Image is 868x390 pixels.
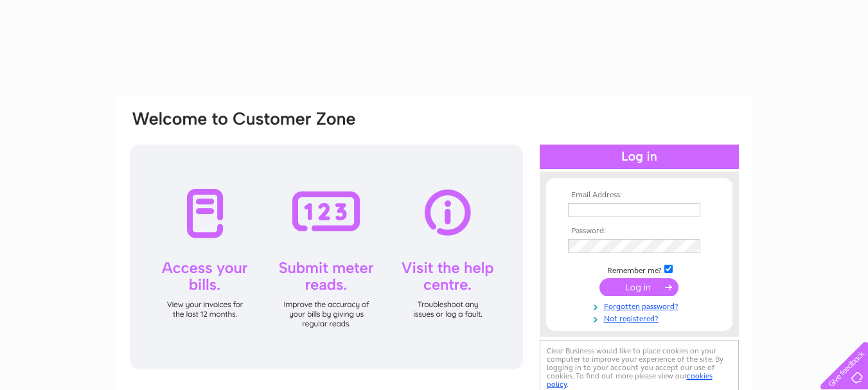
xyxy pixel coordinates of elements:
[599,278,678,296] input: Submit
[565,191,714,200] th: Email Address:
[568,299,714,312] a: Forgotten password?
[568,312,714,324] a: Not registered?
[565,227,714,236] th: Password:
[547,371,713,389] a: cookies policy
[565,263,714,276] td: Remember me?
